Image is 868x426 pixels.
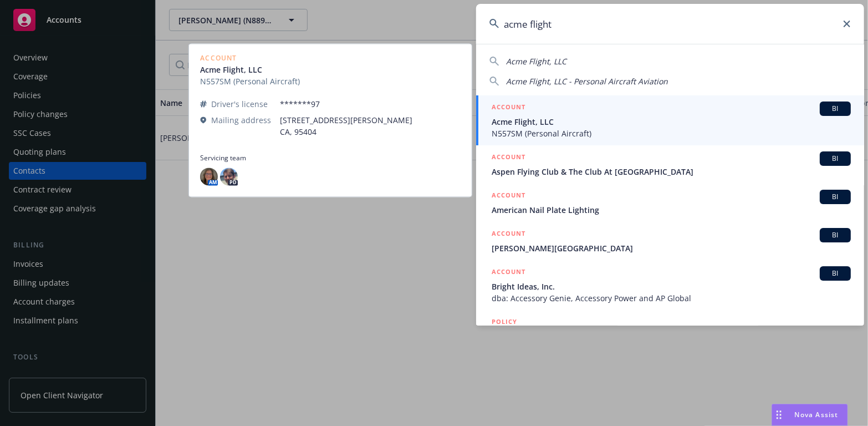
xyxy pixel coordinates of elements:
[492,116,851,128] span: Acme Flight, LLC
[795,410,839,419] span: Nova Assist
[476,260,864,310] a: ACCOUNTBIBright Ideas, Inc.dba: Accessory Genie, Accessory Power and AP Global
[824,268,846,278] span: BI
[506,56,566,67] span: Acme Flight, LLC
[824,154,846,164] span: BI
[506,76,668,87] span: Acme Flight, LLC - Personal Aircraft Aviation
[492,204,851,216] span: American Nail Plate Lighting
[772,404,786,425] div: Drag to move
[492,242,851,254] span: [PERSON_NAME][GEOGRAPHIC_DATA]
[476,184,864,222] a: ACCOUNTBIAmerican Nail Plate Lighting
[492,190,525,203] h5: ACCOUNT
[492,166,851,177] span: Aspen Flying Club & The Club At [GEOGRAPHIC_DATA]
[772,404,848,426] button: Nova Assist
[476,95,864,145] a: ACCOUNTBIAcme Flight, LLCN557SM (Personal Aircraft)
[492,102,525,115] h5: ACCOUNT
[476,145,864,184] a: ACCOUNTBIAspen Flying Club & The Club At [GEOGRAPHIC_DATA]
[476,310,864,358] a: POLICY
[476,222,864,260] a: ACCOUNTBI[PERSON_NAME][GEOGRAPHIC_DATA]
[824,230,846,240] span: BI
[492,266,525,280] h5: ACCOUNT
[492,151,525,165] h5: ACCOUNT
[492,316,517,327] h5: POLICY
[492,281,851,292] span: Bright Ideas, Inc.
[824,104,846,114] span: BI
[492,292,851,304] span: dba: Accessory Genie, Accessory Power and AP Global
[492,228,525,241] h5: ACCOUNT
[492,128,851,139] span: N557SM (Personal Aircraft)
[476,4,864,44] input: Search...
[824,192,846,202] span: BI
